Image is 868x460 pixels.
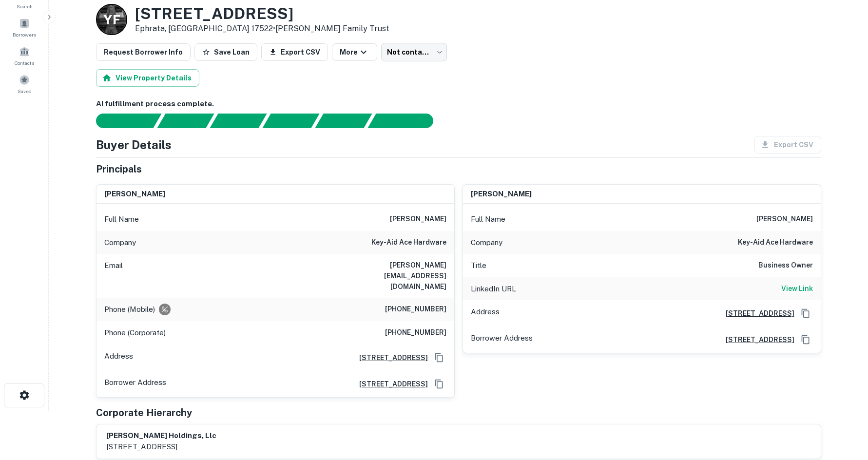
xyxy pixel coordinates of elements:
h3: [STREET_ADDRESS] [135,4,389,23]
h6: [PERSON_NAME] holdings, llc [106,430,216,441]
div: Documents found, AI parsing details... [210,114,267,128]
a: [STREET_ADDRESS] [351,352,428,363]
button: Save Loan [194,43,257,61]
iframe: Chat Widget [819,382,868,429]
h6: [PERSON_NAME][EMAIL_ADDRESS][DOMAIN_NAME] [329,260,446,292]
div: Requests to not be contacted at this number [159,304,171,315]
span: Contacts [15,59,34,67]
a: [STREET_ADDRESS] [351,379,428,389]
p: [STREET_ADDRESS] [106,441,216,453]
div: AI fulfillment process complete. [368,114,445,128]
a: Contacts [3,42,46,69]
div: Sending borrower request to AI... [84,114,157,128]
p: LinkedIn URL [471,283,516,295]
button: Copy Address [432,350,446,365]
h6: [PERSON_NAME] [756,213,813,225]
h6: [PHONE_NUMBER] [385,327,446,339]
p: Address [471,306,500,321]
a: [STREET_ADDRESS] [718,334,794,345]
span: Saved [18,87,32,95]
div: Not contacted [381,43,447,61]
p: Full Name [471,213,505,225]
h5: Corporate Hierarchy [96,405,192,420]
button: Request Borrower Info [96,43,191,61]
h4: Buyer Details [96,136,172,153]
p: Borrower Address [104,377,166,391]
button: Export CSV [261,43,328,61]
p: Company [104,237,136,249]
h6: key-aid ace hardware [371,237,446,249]
a: Borrowers [3,14,46,40]
span: Search [17,2,33,10]
h6: [PERSON_NAME] [104,189,165,200]
button: Copy Address [798,332,813,347]
h5: Principals [96,162,142,176]
button: Copy Address [798,306,813,321]
h6: [PHONE_NUMBER] [385,304,446,315]
a: [STREET_ADDRESS] [718,308,794,319]
p: Address [104,350,133,365]
a: Saved [3,71,46,97]
h6: [PERSON_NAME] [390,213,446,225]
p: Title [471,260,486,271]
p: Borrower Address [471,332,533,347]
h6: [PERSON_NAME] [471,189,532,200]
div: Principals found, AI now looking for contact information... [262,114,319,128]
button: View Property Details [96,69,199,87]
p: Company [471,237,502,249]
p: Phone (Corporate) [104,327,166,339]
a: View Link [781,283,813,295]
h6: AI fulfillment process complete. [96,98,821,110]
p: Ephrata, [GEOGRAPHIC_DATA] 17522 • [135,23,389,35]
span: Borrowers [13,31,36,38]
p: Email [104,260,123,292]
div: Your request is received and processing... [157,114,214,128]
p: Y F [103,10,119,29]
button: More [332,43,377,61]
button: Copy Address [432,377,446,391]
p: Phone (Mobile) [104,304,155,315]
h6: View Link [781,283,813,294]
a: [PERSON_NAME] Family Trust [275,24,389,33]
p: Full Name [104,213,139,225]
h6: Business Owner [758,260,813,271]
h6: key-aid ace hardware [738,237,813,249]
div: Principals found, still searching for contact information. This may take time... [315,114,372,128]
